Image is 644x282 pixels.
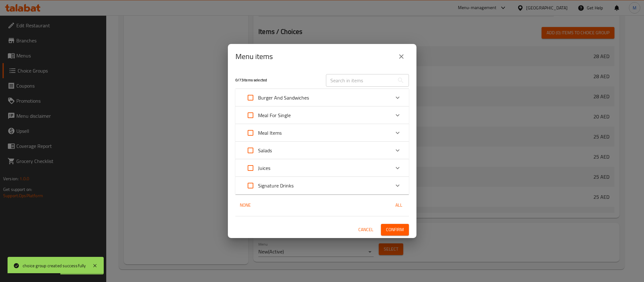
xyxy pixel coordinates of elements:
[258,94,309,101] p: Burger And Sandwiches
[258,111,291,119] p: Meal For Single
[258,147,272,154] p: Salads
[235,159,409,177] div: Expand
[381,224,409,236] button: Confirm
[235,89,409,106] div: Expand
[386,226,404,234] span: Confirm
[258,129,282,137] p: Meal Items
[326,74,394,87] input: Search in items
[258,164,270,172] p: Juices
[389,199,409,211] button: All
[235,199,256,211] button: None
[358,226,373,234] span: Cancel
[235,142,409,159] div: Expand
[23,262,86,269] div: choice group created successfully
[235,106,409,124] div: Expand
[235,52,273,62] h2: Menu items
[238,201,253,209] span: None
[394,49,409,64] button: close
[356,224,376,236] button: Cancel
[258,182,294,189] p: Signature Drinks
[235,177,409,194] div: Expand
[235,78,318,83] h5: 0 / 73 items selected
[391,201,406,209] span: All
[235,124,409,142] div: Expand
